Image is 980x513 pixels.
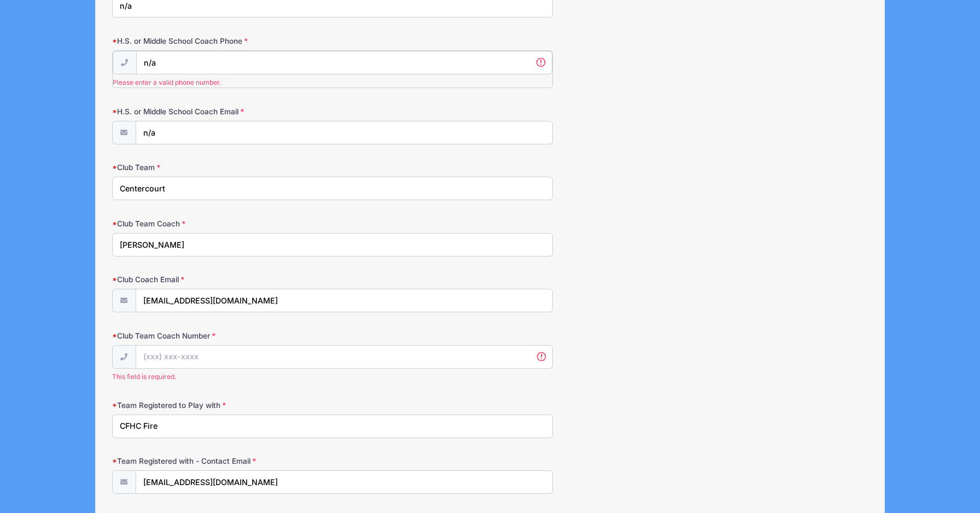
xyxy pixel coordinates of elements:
label: H.S. or Middle School Coach Phone [112,36,364,46]
label: Club Team [112,162,364,173]
input: email@email.com [136,121,553,144]
label: Club Team Coach [112,218,364,229]
span: This field is required. [112,372,553,382]
label: Club Team Coach Number [112,330,364,341]
label: Team Registered with - Contact Email [112,456,364,467]
span: Please enter a valid phone number. [113,78,553,88]
input: (xxx) xxx-xxxx [136,51,552,74]
input: (xxx) xxx-xxxx [136,345,553,369]
label: Club Coach Email [112,274,364,285]
label: H.S. or Middle School Coach Email [112,106,364,117]
input: email@email.com [136,289,553,312]
label: Team Registered to Play with [112,400,364,411]
input: email@email.com [136,470,553,494]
